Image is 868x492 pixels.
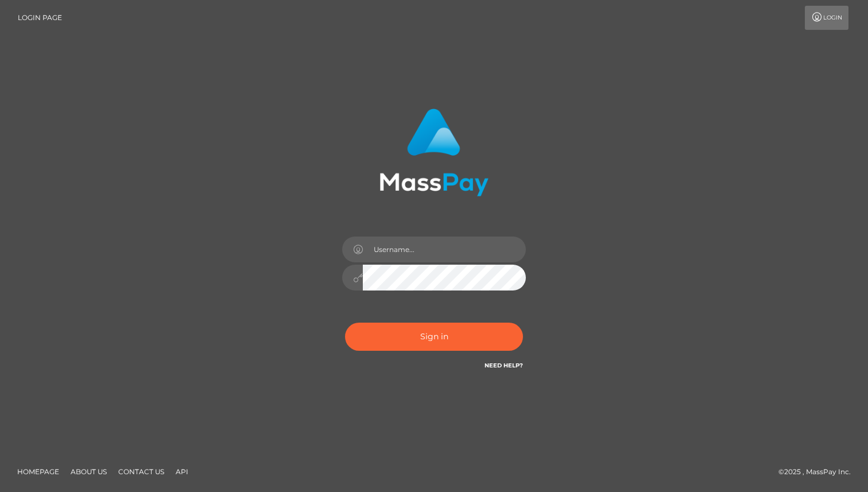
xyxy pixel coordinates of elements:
img: MassPay Login [379,109,489,196]
input: Username... [363,237,526,262]
a: Login [805,6,848,30]
a: About Us [66,463,111,481]
a: Login Page [18,6,62,30]
a: Contact Us [114,463,169,481]
a: Need Help? [485,362,523,369]
button: Sign in [345,323,523,351]
a: Homepage [13,463,64,481]
div: © 2025 , MassPay Inc. [778,466,859,478]
a: API [171,463,193,481]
